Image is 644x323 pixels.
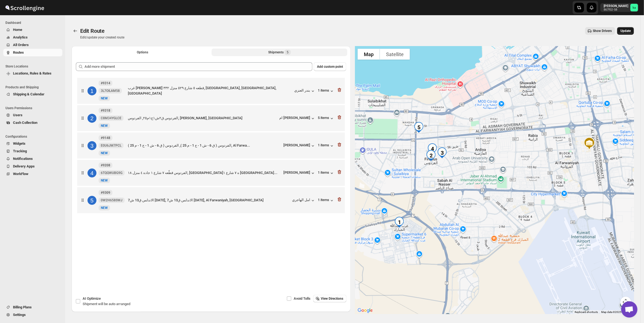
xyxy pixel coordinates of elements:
[633,6,636,9] text: ka
[101,206,108,210] span: NEW
[75,49,211,56] button: All Route Options
[4,1,45,14] img: ScrollEngine
[5,85,62,89] span: Products and Shipping
[13,305,32,309] span: Billing Plans
[283,170,316,176] div: [PERSON_NAME]
[101,143,121,148] span: E0U6JM7PCL
[88,169,96,177] div: 4
[604,4,628,8] p: [PERSON_NAME]
[318,198,335,203] div: 1 items
[101,109,110,112] b: #9318
[585,27,615,35] button: Show Drivers
[5,106,62,110] span: Users Permissions
[13,164,35,168] span: Delivery Apps
[13,113,22,117] span: Users
[101,136,110,140] b: #9148
[101,171,122,175] span: 6TQQWUBG9G
[128,198,290,203] div: الاندلس ق13 ش7 [DATE], الاندلس ق13 ش7 [DATE], Al Farwaniyah, [GEOGRAPHIC_DATA]
[5,21,62,25] span: Dashboard
[13,50,24,54] span: Routes
[3,119,62,127] button: Cash Collection
[317,64,343,69] span: Add custom point
[83,302,130,306] span: Shipment will be auto arranged
[3,91,62,98] button: Shipping & Calendar
[85,62,312,71] input: Add more shipment
[128,170,281,176] div: الفردوس قطّعه ٧ شارع ١ جاده ٤ منزل ١٨, [GEOGRAPHIC_DATA]ه ٧ شارع ١ [GEOGRAPHIC_DATA]...
[423,148,439,163] div: 2
[101,179,108,182] span: NEW
[88,86,96,95] div: 1
[630,4,638,11] span: khaled alrashidi
[287,50,289,54] span: 5
[101,191,110,195] b: #9309
[314,62,346,71] button: Add custom point
[80,28,105,34] span: Edit Route
[318,116,335,121] button: 5 items
[601,311,622,314] span: Map data ©2025
[3,111,62,119] button: Users
[283,143,316,148] div: [PERSON_NAME]
[101,198,122,202] span: 0W2H658SWJ
[13,121,37,125] span: Cash Collection
[3,163,62,170] button: Delivery Apps
[392,215,407,230] div: 1
[620,297,631,308] button: Map camera controls
[13,141,25,146] span: Widgets
[3,34,62,41] button: Analytics
[425,141,440,156] div: 4
[88,196,96,205] div: 5
[3,70,62,77] button: Locations, Rules & Rates
[101,89,120,93] span: 3L7OILAM58
[128,143,281,148] div: الفردوس ( ق 6 - ش 1 - ج 1 - م 25 ), الفردوس ( ق 6 - ش 1 - ج 1 - م 25 ), Al Farwa...
[77,160,345,186] div: 4#92086TQQWUBG9GNewNEWالفردوس قطّعه ٧ شارع ١ جاده ٤ منزل ١٨, [GEOGRAPHIC_DATA]ه ٧ شارع ١ [GEOGRAP...
[137,50,148,54] span: Options
[101,151,108,155] span: NEW
[294,296,310,301] span: Avoid Tolls
[356,307,374,314] img: Google
[101,96,108,100] span: NEW
[279,116,316,121] button: ام [PERSON_NAME]
[13,71,51,75] span: Locations, Rules & Rates
[318,88,335,94] button: 1 items
[5,134,62,139] span: Configurations
[88,114,96,123] div: 2
[128,85,292,96] div: غرب [PERSON_NAME] قطعه ٥ شارع ٥٢٩ منزل ٣٣٢, [GEOGRAPHIC_DATA], [GEOGRAPHIC_DATA], [GEOGRAPHIC_DATA]
[13,172,28,176] span: WorkFlow
[621,301,637,318] a: Open chat
[593,29,612,33] span: Show Drivers
[13,157,33,161] span: Notifications
[101,81,110,85] b: #9314
[13,28,22,32] span: Home
[318,143,335,148] button: 1 items
[268,50,291,55] div: Shipments
[128,115,277,121] div: الفردوس ق٢ش١ج١م٢٥, الفردوس, [PERSON_NAME], [GEOGRAPHIC_DATA]
[13,149,27,153] span: Tracking
[101,163,110,167] b: #9208
[77,133,345,159] div: 3#9148E0U6JM7PCLNewNEWالفردوس ( ق 6 - ش 1 - ج 1 - م 25 ), الفردوس ( ق 6 - ش 1 - ج 1 - م 25 ), Al ...
[294,88,316,94] button: بندر العنزي
[101,124,108,128] span: NEW
[77,187,345,213] div: 5#93090W2H658SWJNewNEWالاندلس ق13 ش7 [DATE], الاندلس ق13 ش7 [DATE], Al Farwaniyah, [GEOGRAPHIC_DA...
[3,26,62,34] button: Home
[80,35,124,40] p: Edit/update your created route
[3,49,62,56] button: Routes
[356,307,374,314] a: Open this area in Google Maps (opens a new window)
[88,141,96,150] div: 3
[620,29,631,33] span: Update
[435,145,450,160] div: 3
[604,8,628,11] p: 867f02-58
[313,295,347,302] button: View Directions
[3,41,62,49] button: All Orders
[3,311,62,319] button: Settings
[575,310,598,314] button: Keyboard shortcuts
[411,120,426,135] div: 5
[321,296,343,301] span: View Directions
[600,3,639,12] button: User menu
[617,27,634,35] button: Update
[318,170,335,176] button: 1 items
[13,43,29,47] span: All Orders
[3,155,62,163] button: Notifications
